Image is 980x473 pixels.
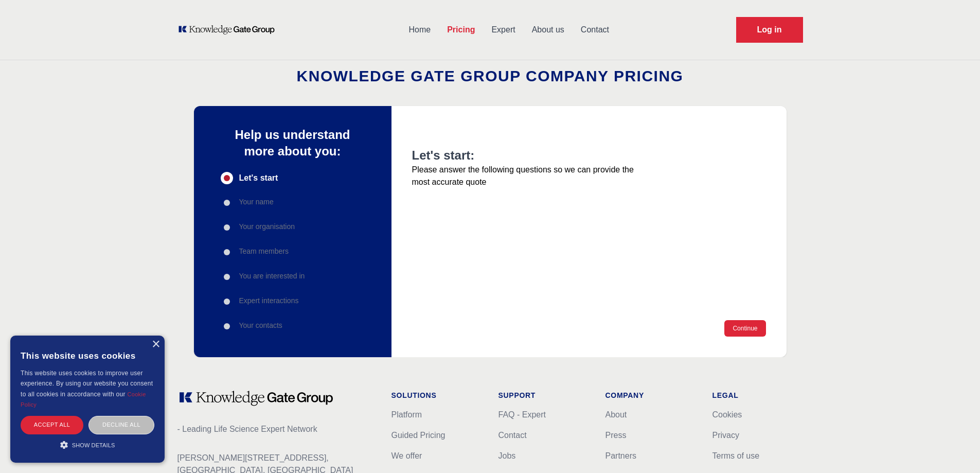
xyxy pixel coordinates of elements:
p: Please answer the following questions so we can provide the most accurate quote [412,164,643,188]
a: About [605,410,627,419]
span: Let's start [239,172,278,184]
a: We offer [391,451,422,460]
a: FAQ - Expert [498,410,546,419]
p: Expert interactions [239,295,299,306]
p: - Leading Life Science Expert Network [177,423,375,435]
a: Guided Pricing [391,431,446,440]
a: Cookie Policy [21,391,146,408]
div: Progress [221,172,365,332]
a: About us [524,16,573,43]
a: Contact [498,431,527,440]
a: Cookies [712,410,742,419]
a: Privacy [712,431,739,440]
a: KOL Knowledge Platform: Talk to Key External Experts (KEE) [177,25,282,35]
a: Platform [391,410,422,419]
div: Show details [21,440,154,450]
a: Request Demo [736,17,803,43]
a: Jobs [498,451,516,460]
p: Your name [239,197,274,207]
p: Your contacts [239,320,282,330]
div: Close [152,341,159,348]
p: Your organisation [239,221,295,232]
a: Home [401,16,439,43]
a: Expert [483,16,523,43]
a: Pricing [439,16,483,43]
span: Show details [72,442,115,448]
div: Accept all [21,416,83,434]
div: This website uses cookies [21,343,154,368]
p: You are interested in [239,271,305,281]
div: Decline all [88,416,154,434]
iframe: Chat Widget [929,424,980,473]
p: Help us understand more about you: [221,127,365,160]
p: Team members [239,246,289,256]
h1: Solutions [391,390,482,400]
h1: Legal [712,390,803,400]
span: This website uses cookies to improve user experience. By using our website you consent to all coo... [21,370,153,398]
a: Press [605,431,627,440]
button: Continue [724,320,765,337]
h2: Let's start: [412,147,643,164]
a: Partners [605,451,636,460]
a: Terms of use [712,451,760,460]
h1: Support [498,390,589,400]
a: Contact [573,16,617,43]
h1: Company [605,390,696,400]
